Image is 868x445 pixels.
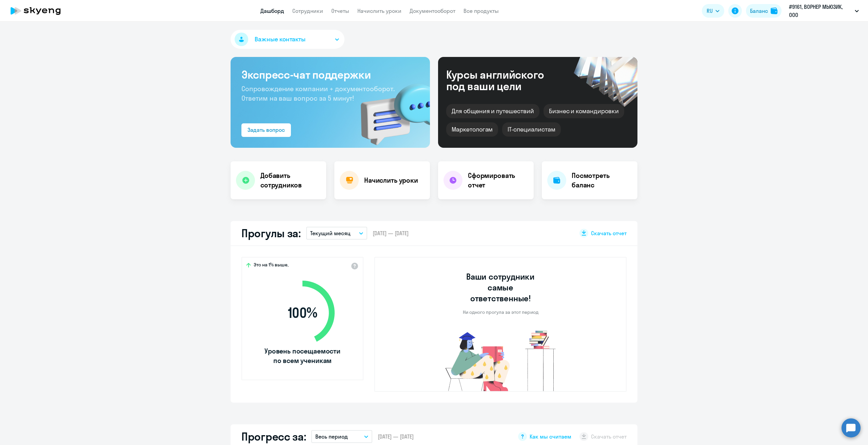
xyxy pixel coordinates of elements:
a: Начислить уроки [357,7,401,14]
h3: Ваши сотрудники самые ответственные! [457,271,544,304]
h4: Посмотреть баланс [572,171,632,190]
button: RU [702,4,724,18]
button: Текущий месяц [306,227,367,240]
span: Уровень посещаемости по всем ученикам [263,346,341,365]
p: #9161, ВОРНЕР МЬЮЗИК, ООО [789,3,852,19]
img: no-truants [433,329,569,391]
button: Балансbalance [746,4,782,18]
p: Весь период [315,432,348,441]
div: Маркетологам [446,122,498,137]
button: Задать вопрос [241,123,291,137]
span: Как мы считаем [530,433,571,440]
span: Это на 1% выше, [254,262,289,270]
span: Сопровождение компании + документооборот. Ответим на ваш вопрос за 5 минут! [241,84,395,102]
span: 100 % [263,305,341,321]
h4: Начислить уроки [364,176,418,185]
a: Все продукты [463,7,499,14]
h4: Сформировать отчет [468,171,528,190]
span: [DATE] — [DATE] [373,229,409,237]
p: Ни одного прогула за этот период [463,309,538,315]
span: RU [707,7,713,15]
button: Важные контакты [231,30,344,49]
h4: Добавить сотрудников [260,171,321,190]
h3: Экспресс-чат поддержки [241,68,419,81]
div: IT-специалистам [502,122,560,137]
div: Для общения и путешествий [446,104,539,118]
p: Текущий месяц [310,229,351,237]
h2: Прогулы за: [241,226,301,240]
a: Документооборот [410,7,455,14]
img: balance [771,7,777,14]
h2: Прогресс за: [241,430,306,443]
span: [DATE] — [DATE] [378,433,414,440]
a: Отчеты [331,7,349,14]
div: Бизнес и командировки [544,104,624,118]
button: #9161, ВОРНЕР МЬЮЗИК, ООО [786,3,862,19]
div: Баланс [750,7,768,15]
button: Весь период [311,430,372,443]
span: Скачать отчет [591,229,627,237]
div: Задать вопрос [248,126,285,134]
img: bg-img [351,72,430,148]
a: Сотрудники [292,7,323,14]
a: Дашборд [260,7,284,14]
span: Важные контакты [255,35,305,44]
div: Курсы английского под ваши цели [446,69,562,92]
